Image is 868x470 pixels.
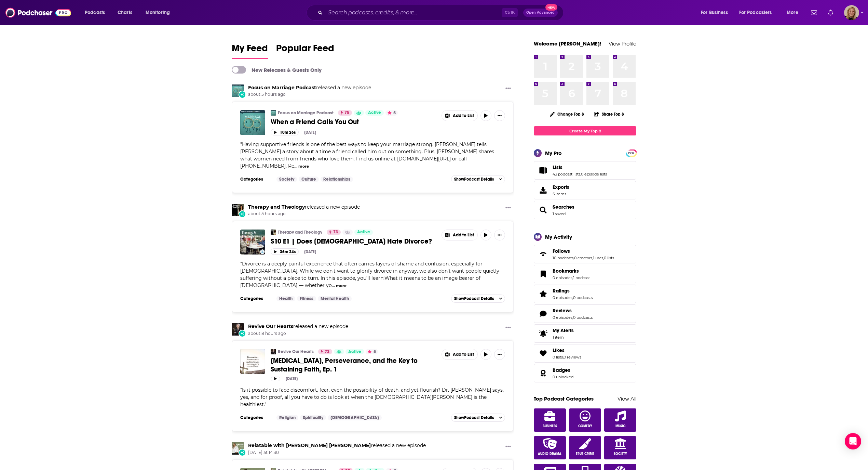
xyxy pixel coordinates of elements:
img: Revive Our Hearts [271,349,276,354]
span: Add to List [453,233,474,238]
a: Follows [553,248,614,254]
button: Show profile menu [844,5,859,20]
div: Search podcasts, credits, & more... [313,5,570,21]
a: Exports [534,181,636,199]
a: 0 unlocked [553,375,573,379]
a: Create My Top 8 [534,126,636,135]
span: Badges [534,364,636,382]
button: 5 [366,349,378,354]
img: Therapy and Theology [232,204,244,216]
h3: released a new episode [248,442,426,449]
span: , [572,315,573,320]
button: Show More Button [442,230,477,240]
button: open menu [696,7,736,18]
a: Relatable with Allie Beth Stuckey [248,442,371,448]
a: 75 [338,110,352,116]
img: Relatable with Allie Beth Stuckey [232,442,244,455]
h3: Categories [240,415,271,420]
a: View All [618,395,636,402]
a: 0 reviews [564,355,581,360]
img: Podchaser - Follow, Share and Rate Podcasts [5,6,71,19]
span: Lists [553,164,562,170]
div: [DATE] [304,249,316,254]
a: Therapy and Theology [278,230,322,235]
a: Likes [553,347,581,353]
a: Spirituality [300,415,326,420]
a: Show notifications dropdown [825,7,836,18]
span: Badges [553,367,570,373]
span: Add to List [453,352,474,357]
a: Comedy [569,408,601,432]
span: Show Podcast Details [454,415,494,420]
button: Show More Button [442,110,477,121]
button: open menu [141,7,179,18]
span: Music [615,424,625,428]
a: Searches [536,205,550,215]
a: Society [604,436,636,459]
span: Business [543,424,557,428]
a: 1 saved [553,211,566,216]
a: Revive Our Hearts [278,349,314,354]
span: 73 [333,229,338,236]
button: more [336,283,347,289]
span: Having supportive friends is one of the best ways to keep your marriage strong. [PERSON_NAME] tel... [240,141,494,169]
a: 0 episodes [553,275,572,280]
button: Show More Button [503,204,514,212]
a: Society [276,177,297,182]
span: Exports [553,184,569,190]
a: View Profile [609,40,636,47]
span: Searches [534,201,636,219]
span: " " [240,387,504,407]
a: 43 podcast lists [553,172,580,177]
a: [MEDICAL_DATA], Perseverance, and the Key to Sustaining Faith, Ep. 1 [271,356,437,374]
a: When a Friend Calls You Out [240,110,265,135]
button: 36m 24s [271,248,299,255]
img: Focus on Marriage Podcast [271,110,276,116]
a: Show notifications dropdown [808,7,820,18]
span: , [580,172,581,177]
div: New Episode [239,210,246,218]
button: open menu [782,7,807,18]
span: Ctrl K [502,8,518,17]
a: 1 user [593,256,603,260]
a: True Crime [569,436,601,459]
span: [MEDICAL_DATA], Perseverance, and the Key to Sustaining Faith, Ep. 1 [271,356,418,374]
span: PRO [627,151,635,156]
span: , [573,256,574,260]
span: ... [332,282,335,288]
a: S10 E1 | Does God Hate Divorce? [240,230,265,254]
span: , [563,355,564,360]
span: My Alerts [536,329,550,338]
img: Revive Our Hearts [232,323,244,336]
a: Charts [113,7,136,18]
a: My Alerts [534,324,636,343]
img: Persecution, Perseverance, and the Key to Sustaining Faith, Ep. 1 [240,349,265,374]
a: Ratings [536,289,550,299]
button: Share Top 8 [594,107,624,121]
span: Charts [118,8,132,17]
span: True Crime [576,452,594,456]
div: [DATE] [304,130,316,135]
span: Follows [534,245,636,263]
a: My Feed [232,42,268,59]
a: Welcome [PERSON_NAME]! [534,40,601,47]
button: Show More Button [442,349,477,360]
button: Open AdvancedNew [523,9,558,17]
span: Reviews [534,304,636,323]
span: Podcasts [85,8,105,17]
a: 0 podcasts [573,295,593,300]
h3: Categories [240,177,271,182]
button: Change Top 8 [546,110,588,118]
span: Popular Feed [276,42,334,58]
a: 0 podcasts [573,315,593,320]
span: 75 [344,109,349,116]
span: [DATE] at 14:30 [248,450,426,456]
a: Badges [536,368,550,378]
span: Lists [534,161,636,180]
span: 1 item [553,335,574,340]
span: Searches [553,204,574,210]
div: My Activity [545,234,572,240]
a: Lists [536,166,550,175]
